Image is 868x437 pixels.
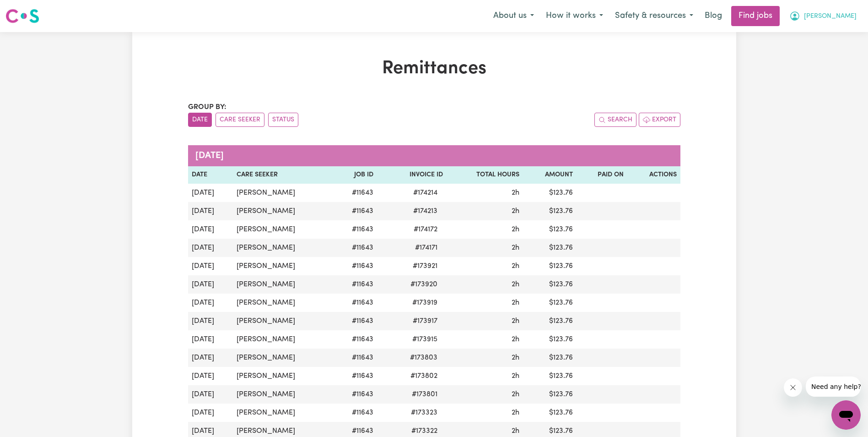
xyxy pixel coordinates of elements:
[512,391,519,398] span: 2 hours
[523,166,577,184] th: Amount
[233,330,333,349] td: [PERSON_NAME]
[407,316,443,327] span: # 173917
[233,349,333,367] td: [PERSON_NAME]
[188,113,212,127] button: sort invoices by date
[540,6,609,26] button: How it works
[233,257,333,275] td: [PERSON_NAME]
[233,385,333,404] td: [PERSON_NAME]
[512,299,519,306] span: 2 hours
[233,220,333,239] td: [PERSON_NAME]
[405,407,443,418] span: # 173323
[233,275,333,294] td: [PERSON_NAME]
[333,257,377,275] td: # 11643
[731,6,780,26] a: Find jobs
[233,202,333,220] td: [PERSON_NAME]
[523,257,577,275] td: $ 123.76
[523,275,577,294] td: $ 123.76
[410,242,443,253] span: # 174171
[233,239,333,257] td: [PERSON_NAME]
[268,113,298,127] button: sort invoices by paid status
[487,6,540,26] button: About us
[512,244,519,251] span: 2 hours
[188,385,233,404] td: [DATE]
[699,6,728,26] a: Blog
[233,294,333,312] td: [PERSON_NAME]
[333,312,377,330] td: # 11643
[784,378,802,397] iframe: Close message
[5,8,39,24] img: Careseekers logo
[188,404,233,422] td: [DATE]
[627,166,680,184] th: Actions
[333,275,377,294] td: # 11643
[233,312,333,330] td: [PERSON_NAME]
[188,220,233,239] td: [DATE]
[188,239,233,257] td: [DATE]
[512,189,519,197] span: 2 hours
[447,166,523,184] th: Total Hours
[333,220,377,239] td: # 11643
[783,6,863,26] button: My Account
[333,404,377,422] td: # 11643
[523,404,577,422] td: $ 123.76
[523,184,577,202] td: $ 123.76
[188,312,233,330] td: [DATE]
[333,166,377,184] th: Job ID
[188,257,233,275] td: [DATE]
[188,367,233,385] td: [DATE]
[404,352,443,363] span: # 173803
[405,371,443,382] span: # 173802
[333,202,377,220] td: # 11643
[512,427,519,435] span: 2 hours
[806,377,861,397] iframe: Message from company
[188,349,233,367] td: [DATE]
[523,330,577,349] td: $ 123.76
[523,239,577,257] td: $ 123.76
[407,297,443,308] span: # 173919
[5,5,39,27] a: Careseekers logo
[188,202,233,220] td: [DATE]
[188,58,680,80] h1: Remittances
[188,294,233,312] td: [DATE]
[512,208,519,215] span: 2 hours
[233,404,333,422] td: [PERSON_NAME]
[233,367,333,385] td: [PERSON_NAME]
[523,312,577,330] td: $ 123.76
[512,317,519,325] span: 2 hours
[523,202,577,220] td: $ 123.76
[577,166,627,184] th: Paid On
[405,279,443,290] span: # 173920
[831,400,861,430] iframe: Button to launch messaging window
[188,275,233,294] td: [DATE]
[333,184,377,202] td: # 11643
[512,336,519,343] span: 2 hours
[609,6,699,26] button: Safety & resources
[188,104,226,111] span: Group by:
[188,145,680,166] caption: [DATE]
[523,220,577,239] td: $ 123.76
[333,385,377,404] td: # 11643
[408,206,443,217] span: # 174213
[233,184,333,202] td: [PERSON_NAME]
[407,261,443,272] span: # 173921
[523,367,577,385] td: $ 123.76
[512,281,519,288] span: 2 hours
[333,367,377,385] td: # 11643
[333,239,377,257] td: # 11643
[233,166,333,184] th: Care Seeker
[512,354,519,361] span: 2 hours
[408,224,443,235] span: # 174172
[408,187,443,198] span: # 174214
[333,349,377,367] td: # 11643
[407,334,443,345] span: # 173915
[512,262,519,270] span: 2 hours
[216,113,264,127] button: sort invoices by care seeker
[188,330,233,349] td: [DATE]
[188,166,233,184] th: Date
[5,6,55,14] span: Need any help?
[406,389,443,400] span: # 173801
[512,372,519,380] span: 2 hours
[523,385,577,404] td: $ 123.76
[523,349,577,367] td: $ 123.76
[639,113,680,127] button: Export
[804,11,857,22] span: [PERSON_NAME]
